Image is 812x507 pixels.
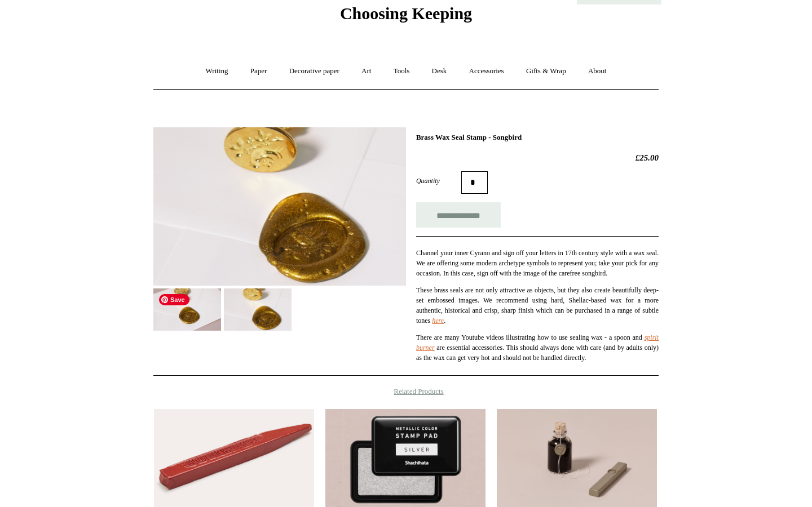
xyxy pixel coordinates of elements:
a: Art [351,56,381,86]
img: Brass Wax Seal Stamp - Songbird [153,127,406,286]
p: These brass seals are not only attractive as objects, but they also create beautifully deep-set e... [416,285,659,326]
a: Tools [383,56,420,86]
a: Decorative paper [279,56,350,86]
a: here [432,317,444,324]
img: Brass Wax Seal Stamp - Songbird [224,288,292,331]
p: There are many Youtube videos illustrating how to use sealing wax - a spoon and are essential acc... [416,332,659,363]
a: Gifts & Wrap [516,56,576,86]
a: Paper [240,56,277,86]
h4: Related Products [124,387,688,396]
span: Choosing Keeping [340,4,472,23]
a: About [578,56,617,86]
a: Writing [196,56,239,86]
span: Save [159,294,189,305]
p: Channel your inner Cyrano and sign off your letters in 17th century style with a wax seal. We are... [416,248,659,278]
h1: Brass Wax Seal Stamp - Songbird [416,133,659,142]
img: Brass Wax Seal Stamp - Songbird [153,288,221,331]
label: Quantity [416,176,461,186]
h2: £25.00 [416,153,659,163]
a: Desk [422,56,457,86]
a: Accessories [459,56,514,86]
a: Choosing Keeping [340,13,472,21]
